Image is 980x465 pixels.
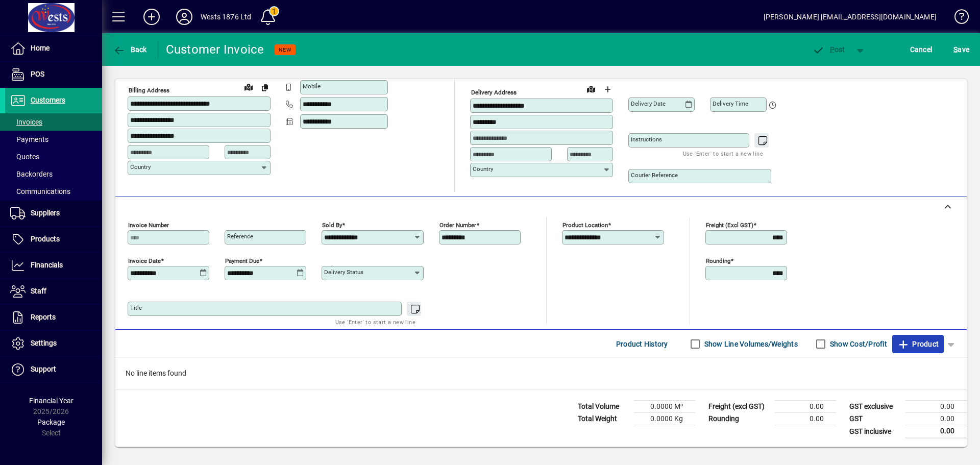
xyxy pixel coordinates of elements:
button: Back [110,40,150,59]
mat-label: Freight (excl GST) [706,222,753,229]
span: Staff [31,287,46,295]
mat-label: Invoice number [128,222,169,229]
mat-label: Courier Reference [631,172,678,179]
a: View on map [240,79,257,95]
span: Settings [31,339,57,347]
td: 0.00 [905,413,967,425]
span: Customers [31,96,65,104]
mat-label: Rounding [706,257,730,264]
td: 0.0000 Kg [634,413,695,425]
td: GST [844,413,905,425]
mat-label: Invoice date [128,257,161,264]
mat-label: Delivery time [713,100,748,107]
span: Communications [10,187,70,195]
td: 0.00 [775,401,836,413]
td: GST inclusive [844,425,905,438]
span: Product History [616,336,668,352]
a: Reports [5,305,102,330]
a: Knowledge Base [947,2,967,35]
mat-label: Country [473,165,493,173]
button: Save [951,40,972,59]
span: ost [812,45,845,54]
td: Total Weight [573,413,634,425]
mat-label: Order number [439,222,476,229]
div: Wests 1876 Ltd [201,9,251,25]
a: Quotes [5,148,102,165]
span: POS [31,70,44,78]
div: [PERSON_NAME] [EMAIL_ADDRESS][DOMAIN_NAME] [764,9,937,25]
app-page-header-button: Back [102,40,158,59]
span: Support [31,365,56,373]
a: POS [5,62,102,87]
mat-label: Title [130,304,142,311]
mat-label: Payment due [225,257,259,264]
span: Payments [10,135,48,143]
mat-label: Delivery date [631,100,666,107]
a: Products [5,227,102,252]
button: Cancel [908,40,935,59]
td: Rounding [703,413,775,425]
span: Financial Year [29,397,73,405]
span: Products [31,235,60,243]
button: Product [892,335,944,353]
span: Back [113,45,147,54]
span: Product [897,336,939,352]
a: Support [5,357,102,382]
a: Home [5,36,102,61]
a: Financials [5,253,102,278]
span: Cancel [910,41,933,58]
a: Payments [5,131,102,148]
span: S [953,45,958,54]
span: Quotes [10,153,39,161]
span: Reports [31,313,56,321]
button: Product History [612,335,672,353]
mat-label: Instructions [631,136,662,143]
label: Show Cost/Profit [828,339,887,349]
span: P [830,45,835,54]
td: 0.00 [905,401,967,413]
a: Backorders [5,165,102,183]
button: Copy to Delivery address [257,79,273,95]
span: Backorders [10,170,53,178]
mat-label: Country [130,163,151,170]
td: 0.00 [905,425,967,438]
span: Suppliers [31,209,60,217]
td: GST exclusive [844,401,905,413]
button: Choose address [599,81,616,97]
label: Show Line Volumes/Weights [702,339,798,349]
a: Staff [5,279,102,304]
mat-label: Product location [562,222,608,229]
a: Suppliers [5,201,102,226]
td: Total Volume [573,401,634,413]
a: View on map [583,81,599,97]
span: NEW [279,46,291,53]
mat-label: Reference [227,233,253,240]
td: Freight (excl GST) [703,401,775,413]
div: Customer Invoice [166,41,264,58]
button: Profile [168,8,201,26]
span: Package [37,418,65,426]
mat-label: Sold by [322,222,342,229]
mat-label: Mobile [303,83,321,90]
span: Invoices [10,118,42,126]
mat-hint: Use 'Enter' to start a new line [683,148,763,159]
td: 0.0000 M³ [634,401,695,413]
span: Home [31,44,50,52]
div: No line items found [115,358,967,389]
td: 0.00 [775,413,836,425]
span: ave [953,41,969,58]
mat-hint: Use 'Enter' to start a new line [335,316,415,328]
a: Invoices [5,113,102,131]
a: Settings [5,331,102,356]
button: Post [807,40,850,59]
a: Communications [5,183,102,200]
button: Add [135,8,168,26]
span: Financials [31,261,63,269]
mat-label: Delivery status [324,268,363,276]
